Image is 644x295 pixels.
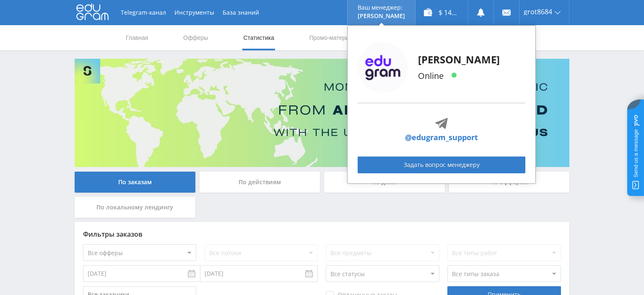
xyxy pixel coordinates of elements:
[125,25,149,50] a: Главная
[75,59,569,167] img: Banner
[75,172,195,193] div: По заказам
[309,25,361,50] a: Промо-материалы
[358,157,525,173] a: Задать вопрос менеджеру
[418,53,500,66] p: [PERSON_NAME]
[182,25,209,50] a: Офферы
[358,13,405,19] p: [PERSON_NAME]
[524,8,552,15] span: grot8684
[358,4,405,11] p: Ваш менеджер:
[200,172,320,193] div: По действиям
[83,230,561,238] div: Фильтры заказов
[418,70,500,82] p: Online
[324,172,445,193] div: По дням
[242,25,275,50] a: Статистика
[405,132,478,143] a: @edugram_support
[358,42,408,93] img: edugram_logo.png
[75,197,195,218] div: По локальному лендингу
